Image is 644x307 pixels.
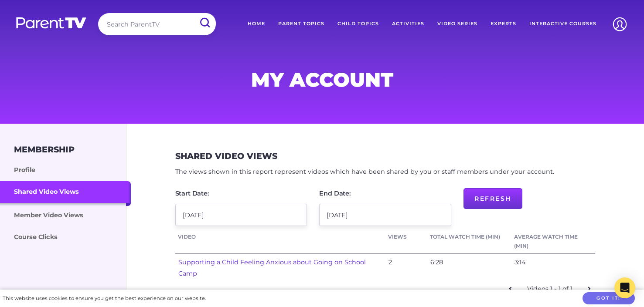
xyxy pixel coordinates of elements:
input: Search ParentTV [98,13,216,35]
div: Open Intercom Messenger [614,277,635,298]
a: Experts [484,13,523,35]
a: Average Watch Time (min) [514,232,593,251]
div: This website uses cookies to ensure you get the best experience on our website. [3,294,206,303]
label: End Date: [319,190,351,196]
button: Refresh [463,188,522,209]
p: The views shown in this report represent videos which have been shared by you or staff members un... [175,166,596,178]
a: Home [241,13,272,35]
span: 6:28 [430,258,443,266]
span: 2 [388,258,392,266]
a: Activities [385,13,431,35]
a: Video [178,232,383,242]
label: Start Date: [175,190,209,196]
input: Submit [193,13,216,33]
a: Parent Topics [272,13,331,35]
a: Total Watch Time (min) [430,232,509,242]
button: Got it! [583,292,635,305]
a: Video Series [431,13,484,35]
h3: Shared Video Views [175,151,277,161]
img: parenttv-logo-white.4c85aaf.svg [15,17,87,29]
span: 3:14 [515,258,526,266]
a: Supporting a Child Feeling Anxious about Going on School Camp [178,258,366,277]
a: Child Topics [331,13,385,35]
a: Interactive Courses [523,13,603,35]
h3: Membership [14,145,75,155]
div: Videos 1 - 1 of 1 [518,283,581,295]
img: Account [609,13,631,35]
a: Views [388,232,425,242]
h1: My Account [112,71,532,88]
